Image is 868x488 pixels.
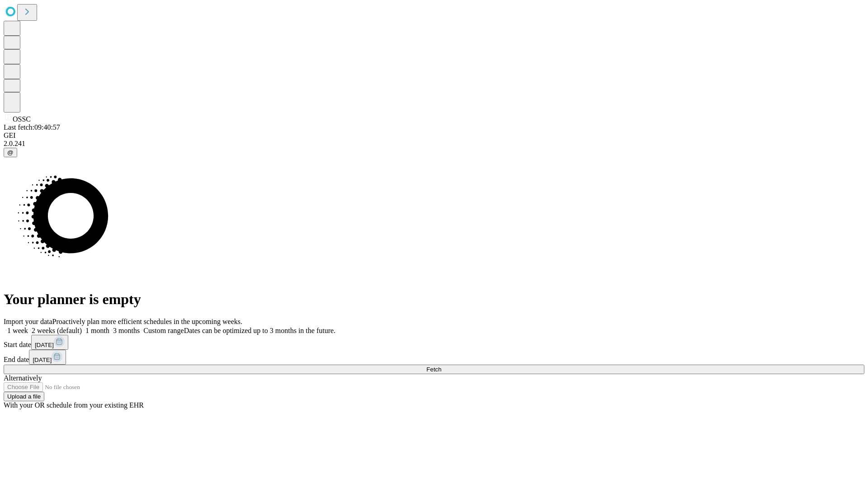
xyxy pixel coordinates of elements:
[184,327,335,334] span: Dates can be optimized up to 3 months in the future.
[52,318,242,325] span: Proactively plan more efficient schedules in the upcoming weeks.
[13,115,31,123] span: OSSC
[4,318,52,325] span: Import your data
[4,123,60,131] span: Last fetch: 09:40:57
[32,327,82,334] span: 2 weeks (default)
[113,327,140,334] span: 3 months
[33,357,52,363] span: [DATE]
[35,342,54,348] span: [DATE]
[4,148,17,157] button: @
[4,140,864,148] div: 2.0.241
[4,350,864,365] div: End date
[4,335,864,350] div: Start date
[426,366,441,373] span: Fetch
[4,291,864,308] h1: Your planner is empty
[7,149,14,156] span: @
[85,327,109,334] span: 1 month
[4,401,144,409] span: With your OR schedule from your existing EHR
[4,374,42,382] span: Alternatively
[29,350,66,365] button: [DATE]
[31,335,68,350] button: [DATE]
[4,131,864,140] div: GEI
[4,392,44,401] button: Upload a file
[7,327,28,334] span: 1 week
[4,365,864,374] button: Fetch
[143,327,184,334] span: Custom range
